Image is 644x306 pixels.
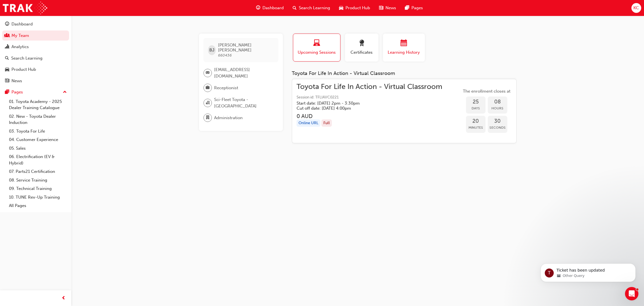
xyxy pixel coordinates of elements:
span: 660436 [218,53,232,58]
div: Dashboard [11,21,33,27]
a: 01. Toyota Academy - 2025 Dealer Training Catalogue [7,97,69,112]
span: Sci-Fleet Toyota - [GEOGRAPHIC_DATA] [214,96,274,109]
span: calendar-icon [401,40,407,47]
span: [PERSON_NAME] [PERSON_NAME] [218,43,274,53]
span: Seconds [488,124,507,131]
button: Pages [2,87,69,97]
button: KC [631,3,641,13]
span: pages-icon [405,4,409,11]
span: chart-icon [5,44,9,50]
a: 06. Electrification (EV & Hybrid) [7,152,69,167]
span: Search Learning [299,5,330,11]
span: 30 [488,118,507,124]
a: 04. Customer Experience [7,135,69,144]
a: Dashboard [2,19,69,29]
a: News [2,76,69,86]
span: Administration [214,115,243,121]
span: Session id: TFLIAVC0221 [297,94,442,101]
span: email-icon [206,69,210,77]
span: Certificates [349,49,374,56]
a: 10. TUNE Rev-Up Training [7,193,69,202]
a: Product Hub [2,64,69,75]
a: car-iconProduct Hub [335,2,375,14]
a: 07. Parts21 Certification [7,167,69,176]
span: Product Hub [345,5,370,11]
iframe: Intercom live chat [625,287,638,300]
span: search-icon [5,56,9,61]
h5: Cut off date: [DATE] 4:00pm [297,106,433,111]
span: Learning History [387,49,421,56]
span: Hours [488,105,507,112]
button: Learning History [383,34,425,62]
span: 08 [488,99,507,105]
button: DashboardMy TeamAnalyticsSearch LearningProduct HubNews [2,18,69,87]
span: search-icon [293,4,297,11]
span: organisation-icon [206,99,210,107]
div: Toyota For Life In Action - Virtual Classroom [292,70,517,77]
div: Full [321,119,332,127]
span: car-icon [339,4,343,11]
span: Minutes [466,124,486,131]
div: Analytics [11,44,29,50]
span: Receptionist [214,85,238,91]
a: 02. New - Toyota Dealer Induction [7,112,69,127]
span: department-icon [206,114,210,121]
span: 20 [466,118,486,124]
a: 09. Technical Training [7,184,69,193]
a: guage-iconDashboard [252,2,288,14]
span: Pages [411,5,423,11]
a: news-iconNews [375,2,401,14]
span: award-icon [358,40,365,47]
iframe: Intercom notifications message [532,252,644,291]
div: Online URL [297,119,320,127]
span: news-icon [379,4,383,11]
a: Analytics [2,42,69,52]
span: guage-icon [5,22,9,27]
a: pages-iconPages [401,2,427,14]
div: Pages [11,89,23,95]
span: people-icon [5,33,9,38]
div: Product Hub [11,66,36,73]
span: News [385,5,396,11]
span: Toyota For Life In Action - Virtual Classroom [297,84,442,90]
a: search-iconSearch Learning [288,2,335,14]
div: News [11,78,22,84]
button: Certificates [345,34,378,62]
span: KC [633,5,639,11]
span: guage-icon [256,4,260,11]
span: pages-icon [5,90,9,95]
span: news-icon [5,79,9,84]
span: Upcoming Sessions [297,49,336,56]
span: up-icon [63,89,67,96]
a: 03. Toyota For Life [7,127,69,136]
button: Upcoming Sessions [293,34,340,62]
h5: Start date: [DATE] 2pm - 3:30pm [297,101,433,106]
a: Search Learning [2,53,69,63]
span: Days [466,105,486,112]
span: The enrollment closes at [461,88,512,95]
div: Search Learning [11,55,42,62]
span: BJ [209,47,214,53]
span: laptop-icon [313,40,320,47]
span: briefcase-icon [206,84,210,91]
img: Trak [3,2,47,14]
a: All Pages [7,201,69,210]
a: 05. Sales [7,144,69,153]
a: 08. Service Training [7,176,69,185]
span: Dashboard [262,5,284,11]
h3: 0 AUD [297,113,442,119]
a: My Team [2,30,69,41]
span: car-icon [5,67,9,72]
span: prev-icon [61,295,66,302]
span: [EMAIL_ADDRESS][DOMAIN_NAME] [214,67,274,79]
span: 25 [466,99,486,105]
a: Toyota For Life In Action - Virtual ClassroomSession id: TFLIAVC0221Start date: [DATE] 2pm - 3:30... [297,84,512,139]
